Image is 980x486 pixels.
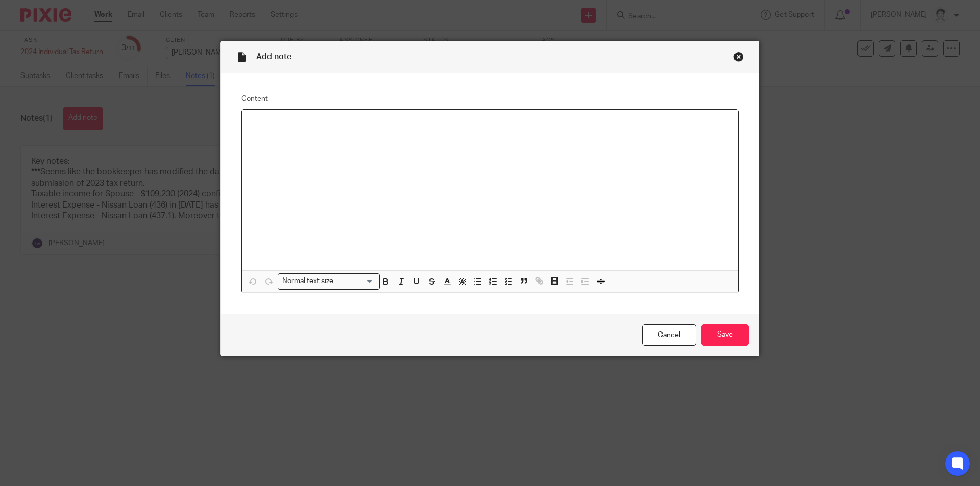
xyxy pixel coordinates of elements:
[337,276,374,287] input: Search for option
[701,324,749,346] input: Save
[733,52,744,62] div: Close this dialog window
[642,324,696,346] a: Cancel
[256,53,291,61] span: Add note
[280,276,336,287] span: Normal text size
[241,94,739,104] label: Content
[278,273,380,289] div: Search for option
